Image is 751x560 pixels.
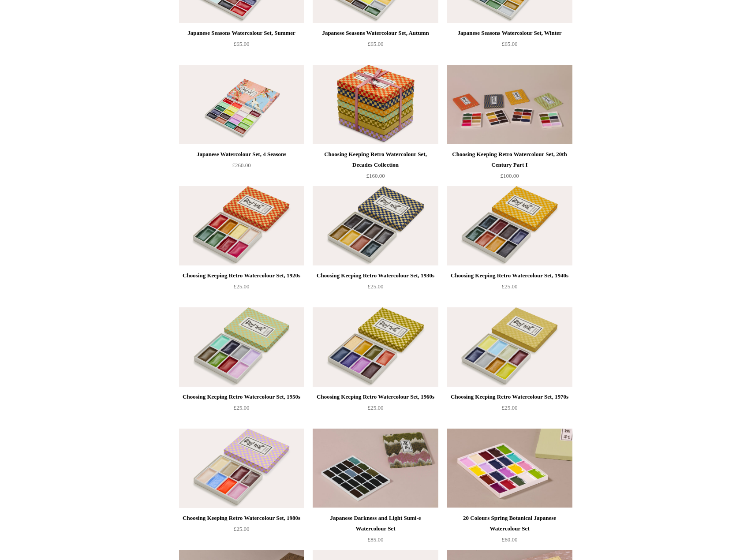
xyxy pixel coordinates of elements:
a: Choosing Keeping Retro Watercolour Set, 20th Century Part I £100.00 [447,149,572,185]
span: £65.00 [234,41,250,47]
span: £160.00 [366,172,385,179]
span: £65.00 [502,41,518,47]
div: Choosing Keeping Retro Watercolour Set, 1940s [449,270,570,281]
span: £25.00 [502,283,518,290]
a: 20 Colours Spring Botanical Japanese Watercolour Set £60.00 [447,513,572,549]
a: Japanese Watercolour Set, 4 Seasons Japanese Watercolour Set, 4 Seasons [179,65,304,144]
div: Choosing Keeping Retro Watercolour Set, 1980s [181,513,302,523]
span: £25.00 [234,404,250,411]
div: 20 Colours Spring Botanical Japanese Watercolour Set [449,513,570,534]
img: Choosing Keeping Retro Watercolour Set, 1920s [179,186,304,265]
a: 20 Colours Spring Botanical Japanese Watercolour Set 20 Colours Spring Botanical Japanese Waterco... [447,429,572,508]
img: Choosing Keeping Retro Watercolour Set, 1940s [447,186,572,265]
img: Choosing Keeping Retro Watercolour Set, 1950s [179,307,304,387]
span: £260.00 [232,162,250,168]
img: Choosing Keeping Retro Watercolour Set, 1930s [313,186,438,265]
img: Japanese Darkness and Light Sumi-e Watercolour Set [313,429,438,508]
a: Choosing Keeping Retro Watercolour Set, 1970s Choosing Keeping Retro Watercolour Set, 1970s [447,307,572,387]
span: £85.00 [368,536,384,543]
div: Choosing Keeping Retro Watercolour Set, 20th Century Part I [449,149,570,170]
a: Choosing Keeping Retro Watercolour Set, Decades Collection Choosing Keeping Retro Watercolour Set... [313,65,438,144]
a: Japanese Seasons Watercolour Set, Summer £65.00 [179,28,304,64]
a: Choosing Keeping Retro Watercolour Set, 1970s £25.00 [447,392,572,428]
a: Japanese Seasons Watercolour Set, Autumn £65.00 [313,28,438,64]
a: Choosing Keeping Retro Watercolour Set, 1920s £25.00 [179,270,304,306]
div: Choosing Keeping Retro Watercolour Set, 1950s [181,392,302,402]
div: Japanese Darkness and Light Sumi-e Watercolour Set [315,513,436,534]
a: Choosing Keeping Retro Watercolour Set, 1920s Choosing Keeping Retro Watercolour Set, 1920s [179,186,304,265]
img: Choosing Keeping Retro Watercolour Set, Decades Collection [313,65,438,144]
a: Choosing Keeping Retro Watercolour Set, 1940s £25.00 [447,270,572,306]
a: Choosing Keeping Retro Watercolour Set, 1980s £25.00 [179,513,304,549]
span: £65.00 [368,41,384,47]
span: £25.00 [368,283,384,290]
img: Japanese Watercolour Set, 4 Seasons [179,65,304,144]
img: Choosing Keeping Retro Watercolour Set, 1960s [313,307,438,387]
div: Japanese Seasons Watercolour Set, Summer [181,28,302,38]
div: Japanese Watercolour Set, 4 Seasons [181,149,302,160]
a: Choosing Keeping Retro Watercolour Set, 1940s Choosing Keeping Retro Watercolour Set, 1940s [447,186,572,265]
a: Choosing Keeping Retro Watercolour Set, Decades Collection £160.00 [313,149,438,185]
a: Choosing Keeping Retro Watercolour Set, 1930s £25.00 [313,270,438,306]
span: £60.00 [502,536,518,543]
a: Japanese Watercolour Set, 4 Seasons £260.00 [179,149,304,185]
a: Japanese Darkness and Light Sumi-e Watercolour Set Japanese Darkness and Light Sumi-e Watercolour... [313,429,438,508]
div: Choosing Keeping Retro Watercolour Set, 1930s [315,270,436,281]
a: Choosing Keeping Retro Watercolour Set, 1950s £25.00 [179,392,304,428]
img: 20 Colours Spring Botanical Japanese Watercolour Set [447,429,572,508]
div: Choosing Keeping Retro Watercolour Set, 1920s [181,270,302,281]
div: Choosing Keeping Retro Watercolour Set, 1960s [315,392,436,402]
span: £25.00 [368,404,384,411]
span: £100.00 [500,172,519,179]
span: £25.00 [234,526,250,532]
span: £25.00 [234,283,250,290]
a: Choosing Keeping Retro Watercolour Set, 1930s Choosing Keeping Retro Watercolour Set, 1930s [313,186,438,265]
a: Choosing Keeping Retro Watercolour Set, 1980s Choosing Keeping Retro Watercolour Set, 1980s [179,429,304,508]
img: Choosing Keeping Retro Watercolour Set, 20th Century Part I [447,65,572,144]
img: Choosing Keeping Retro Watercolour Set, 1970s [447,307,572,387]
img: Choosing Keeping Retro Watercolour Set, 1980s [179,429,304,508]
span: £25.00 [502,404,518,411]
a: Japanese Darkness and Light Sumi-e Watercolour Set £85.00 [313,513,438,549]
a: Choosing Keeping Retro Watercolour Set, 1960s £25.00 [313,392,438,428]
div: Choosing Keeping Retro Watercolour Set, Decades Collection [315,149,436,170]
a: Choosing Keeping Retro Watercolour Set, 1960s Choosing Keeping Retro Watercolour Set, 1960s [313,307,438,387]
div: Choosing Keeping Retro Watercolour Set, 1970s [449,392,570,402]
a: Japanese Seasons Watercolour Set, Winter £65.00 [447,28,572,64]
a: Choosing Keeping Retro Watercolour Set, 1950s Choosing Keeping Retro Watercolour Set, 1950s [179,307,304,387]
div: Japanese Seasons Watercolour Set, Winter [449,28,570,38]
a: Choosing Keeping Retro Watercolour Set, 20th Century Part I Choosing Keeping Retro Watercolour Se... [447,65,572,144]
div: Japanese Seasons Watercolour Set, Autumn [315,28,436,38]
